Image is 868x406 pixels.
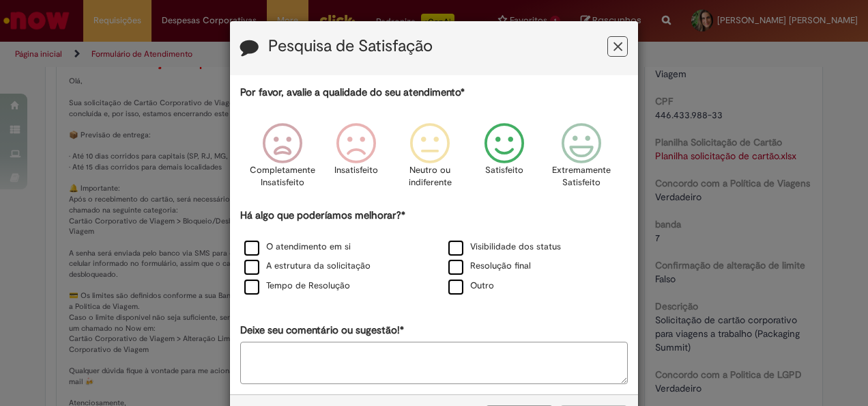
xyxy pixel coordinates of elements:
label: Deixe seu comentário ou sugestão!* [240,323,404,338]
p: Insatisfeito [334,164,378,177]
div: Há algo que poderíamos melhorar?* [240,208,628,297]
label: Outro [448,280,494,293]
div: Satisfeito [469,113,538,206]
label: Visibilidade dos status [448,241,561,254]
label: Pesquisa de Satisfação [268,38,433,55]
label: Por favor, avalie a qualidade do seu atendimento* [240,85,465,100]
label: O atendimento em si [244,241,351,254]
div: Completamente Insatisfeito [248,113,317,206]
div: Insatisfeito [321,113,391,206]
p: Neutro ou indiferente [405,164,454,189]
div: Neutro ou indiferente [395,113,465,206]
p: Extremamente Satisfeito [552,164,611,189]
label: Tempo de Resolução [244,280,350,293]
label: Resolução final [448,260,531,273]
p: Satisfeito [485,164,523,177]
div: Extremamente Satisfeito [543,113,621,206]
p: Completamente Insatisfeito [250,164,315,189]
label: A estrutura da solicitação [244,260,371,273]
